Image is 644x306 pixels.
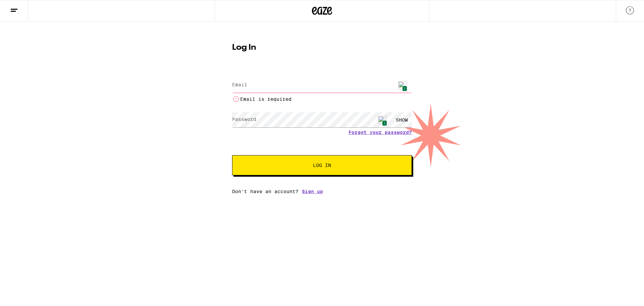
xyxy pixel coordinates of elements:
a: Sign up [302,189,323,194]
span: Hi. Need any help? [4,5,48,10]
span: 1 [402,86,407,91]
span: Log In [313,163,331,168]
a: Forgot your password? [348,130,412,135]
input: Email [232,78,412,93]
img: npw-badge-icon.svg [378,116,386,124]
label: Email [232,82,247,87]
h1: Log In [232,44,412,52]
img: npw-badge-icon.svg [398,81,406,89]
span: 1 [382,120,387,126]
label: Password [232,117,256,122]
li: Email is required [232,95,412,103]
div: Don't have an account? [232,189,412,194]
div: SHOW [392,112,412,127]
button: Log In [232,155,412,175]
